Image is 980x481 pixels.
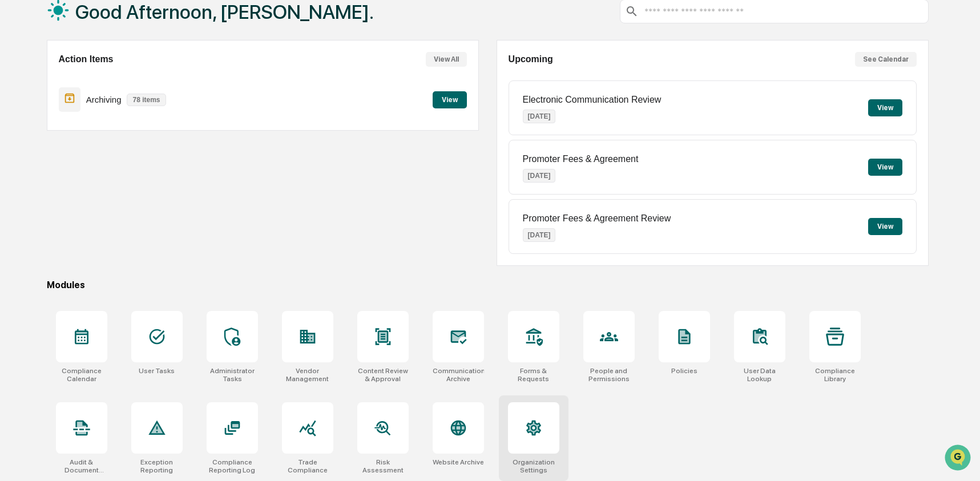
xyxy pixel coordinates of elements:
h2: Action Items [59,54,114,64]
div: Vendor Management [282,367,333,383]
div: Compliance Library [809,367,861,383]
p: 78 items [127,94,166,106]
p: [DATE] [523,228,556,242]
p: Archiving [86,95,122,104]
button: Start new chat [194,91,208,104]
div: Website Archive [433,458,484,466]
div: Start new chat [39,87,187,99]
div: User Tasks [139,367,175,375]
p: Promoter Fees & Agreement [523,154,639,164]
div: Communications Archive [433,367,484,383]
div: 🗄️ [83,145,92,154]
div: Exception Reporting [131,458,183,474]
div: Organization Settings [508,458,559,474]
div: User Data Lookup [734,367,785,383]
p: [DATE] [523,110,556,123]
h1: Good Afternoon, [PERSON_NAME]. [75,1,374,23]
a: 🗄️Attestations [78,139,146,160]
div: 🖐️ [11,145,21,154]
div: Audit & Document Logs [56,458,107,474]
button: View [868,99,902,116]
button: View All [426,52,467,67]
span: Attestations [94,144,142,155]
button: View [868,159,902,176]
span: Preclearance [23,144,74,155]
div: Risk Assessment [357,458,409,474]
div: Content Review & Approval [357,367,409,383]
p: Electronic Communication Review [523,95,662,105]
span: Data Lookup [23,165,72,177]
button: View [433,91,467,108]
button: View [868,218,902,235]
img: 1746055101610-c473b297-6a78-478c-a979-82029cc54cd1 [11,87,32,108]
div: People and Permissions [583,367,635,383]
div: Policies [671,367,697,375]
div: Modules [47,280,929,290]
a: 🔎Data Lookup [7,161,76,181]
a: View [433,94,467,104]
a: Powered byPylon [80,193,138,202]
div: Trade Compliance [282,458,333,474]
a: 🖐️Preclearance [7,139,78,160]
span: Pylon [114,193,138,202]
div: Compliance Calendar [56,367,107,383]
h2: Upcoming [509,54,553,64]
div: Forms & Requests [508,367,559,383]
div: 🔎 [11,167,21,176]
div: Compliance Reporting Log [207,458,258,474]
p: Promoter Fees & Agreement Review [523,213,671,224]
div: We're available if you need us! [39,99,144,108]
button: See Calendar [855,52,917,67]
iframe: Open customer support [943,443,974,474]
p: [DATE] [523,169,556,183]
div: Administrator Tasks [207,367,258,383]
p: How can we help? [11,24,208,42]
